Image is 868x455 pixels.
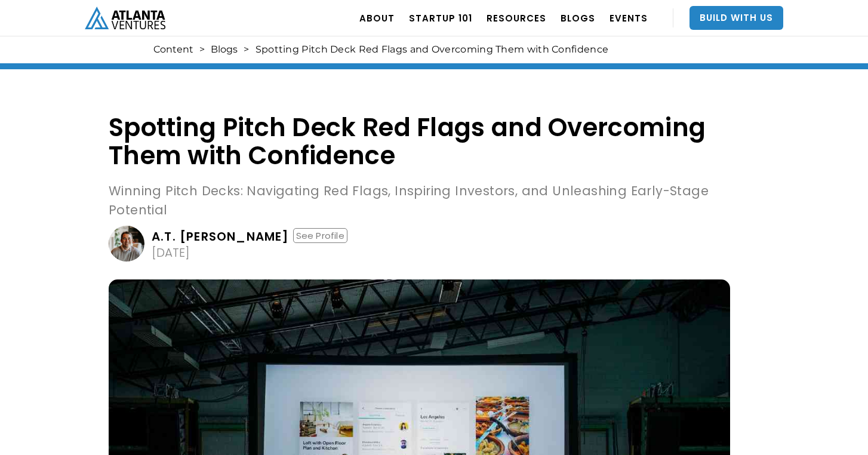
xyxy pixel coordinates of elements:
[211,44,238,56] a: Blogs
[293,228,347,243] div: See Profile
[152,247,190,259] div: [DATE]
[153,44,193,56] a: Content
[359,1,395,35] a: ABOUT
[690,6,783,30] a: Build With Us
[109,182,730,220] p: Winning Pitch Decks: Navigating Red Flags, Inspiring Investors, and Unleashing Early-Stage Potential
[409,1,472,35] a: Startup 101
[561,1,595,35] a: BLOGS
[152,230,290,242] div: A.T. [PERSON_NAME]
[610,1,648,35] a: EVENTS
[244,44,249,56] div: >
[199,44,205,56] div: >
[487,1,546,35] a: RESOURCES
[109,226,730,262] a: A.T. [PERSON_NAME]See Profile[DATE]
[109,113,730,170] h1: Spotting Pitch Deck Red Flags and Overcoming Them with Confidence
[256,44,609,56] div: Spotting Pitch Deck Red Flags and Overcoming Them with Confidence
